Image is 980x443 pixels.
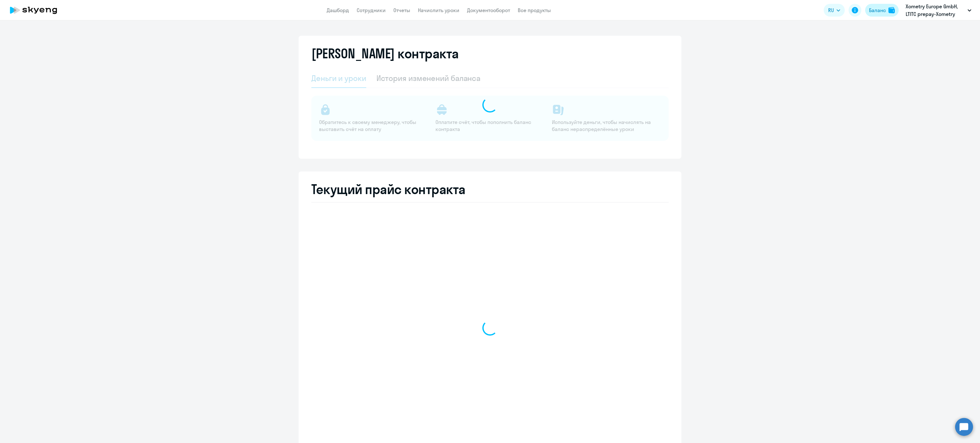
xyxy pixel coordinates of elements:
h2: [PERSON_NAME] контракта [311,46,459,61]
a: Сотрудники [357,7,386,13]
h2: Текущий прайс контракта [311,182,669,197]
a: Дашборд [327,7,349,13]
div: Баланс [869,6,886,14]
button: Xometry Europe GmbH, LTITC prepay-Xometry Europe GmbH_Основной [902,3,975,18]
a: Отчеты [393,7,410,13]
a: Начислить уроки [418,7,459,13]
p: Xometry Europe GmbH, LTITC prepay-Xometry Europe GmbH_Основной [906,3,965,18]
span: RU [828,6,834,14]
a: Все продукты [518,7,551,13]
button: Балансbalance [865,4,899,17]
a: Документооборот [467,7,510,13]
img: balance [888,7,895,13]
button: RU [824,4,845,17]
